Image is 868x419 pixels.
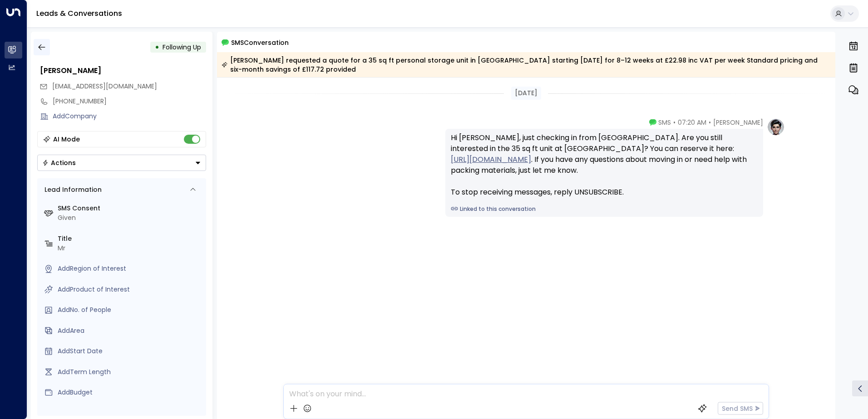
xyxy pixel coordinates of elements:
button: Actions [37,155,206,171]
span: 07:20 AM [678,118,706,127]
a: Linked to this conversation [451,205,758,213]
a: [URL][DOMAIN_NAME] [451,154,531,165]
div: [PERSON_NAME] [40,65,206,76]
div: • [155,39,159,55]
div: AddProduct of Interest [58,285,202,294]
div: AddTerm Length [58,367,202,377]
span: • [673,118,676,127]
div: Hi [PERSON_NAME], just checking in from [GEOGRAPHIC_DATA]. Are you still interested in the 35 sq ... [451,132,758,198]
div: AddCompany [53,112,206,121]
div: Given [58,213,202,223]
div: AddBudget [58,388,202,397]
label: Title [58,234,202,244]
div: [PHONE_NUMBER] [53,97,206,106]
div: AddStart Date [58,346,202,356]
span: SMS Conversation [231,37,289,48]
label: Source [58,409,202,418]
div: Lead Information [41,185,102,195]
span: [EMAIL_ADDRESS][DOMAIN_NAME] [52,82,157,91]
div: Actions [42,159,76,167]
div: AI Mode [53,135,80,144]
div: AddNo. of People [58,305,202,315]
span: SMS [658,118,671,127]
div: Button group with a nested menu [37,155,206,171]
span: farooqzahir@live.co.uk [52,82,157,91]
div: [PERSON_NAME] requested a quote for a 35 sq ft personal storage unit in [GEOGRAPHIC_DATA] startin... [222,56,830,74]
span: • [709,118,711,127]
span: Following Up [163,43,201,52]
a: Leads & Conversations [36,8,122,19]
img: profile-logo.png [767,118,785,136]
div: Mr [58,244,202,253]
div: AddArea [58,326,202,336]
div: [DATE] [511,87,541,100]
span: [PERSON_NAME] [713,118,763,127]
label: SMS Consent [58,204,202,213]
div: AddRegion of Interest [58,264,202,273]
